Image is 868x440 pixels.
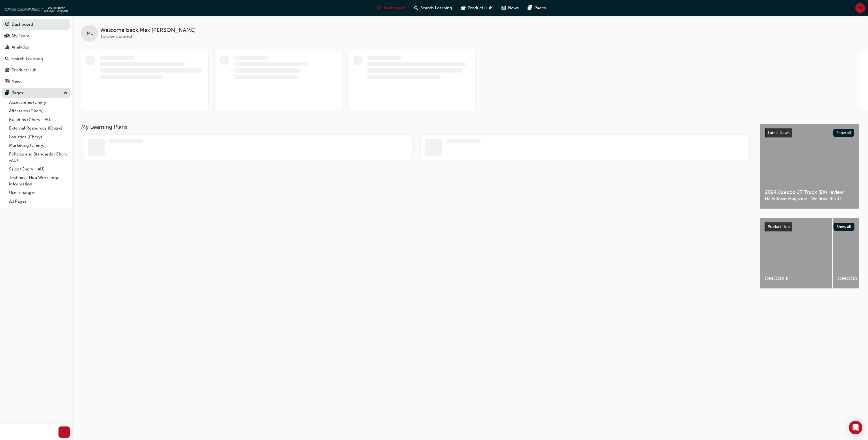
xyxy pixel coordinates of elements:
button: Show all [833,129,854,137]
span: search-icon [414,5,418,12]
span: To One Connect [100,34,132,39]
a: Technical Hub Workshop information [7,173,70,188]
div: My Team [12,33,29,39]
a: My Team [2,31,70,41]
a: car-iconProduct Hub [457,2,497,14]
a: Analytics [2,42,70,52]
span: NZ Autocar Magazine - We drive the J7. [765,196,854,202]
button: Pages [2,88,70,98]
a: Latest NewsShow all2024 Jaecoo J7 Track (EX) reviewNZ Autocar Magazine - We drive the J7. [760,124,859,209]
span: News [508,5,519,11]
a: News [2,76,70,87]
div: News [12,78,22,85]
span: guage-icon [377,5,381,12]
span: search-icon [5,56,9,62]
span: Product Hub [768,224,790,229]
img: oneconnect [3,2,68,14]
span: guage-icon [5,22,9,27]
button: ML [855,3,865,13]
a: External Resources (Chery) [7,124,70,133]
h3: My Learning Plans [81,124,751,130]
span: Latest News [768,130,789,135]
span: Welcome back , Max [PERSON_NAME] [100,27,196,34]
a: Sales (Chery - AU) [7,165,70,174]
a: Product HubShow all [765,222,854,231]
button: DashboardMy TeamAnalyticsSearch LearningProduct HubNews [2,18,70,88]
a: Accessories (Chery) [7,98,70,107]
div: Search Learning [11,56,43,62]
span: up-icon [64,89,68,97]
span: Dashboard [384,5,405,11]
a: guage-iconDashboard [373,2,410,14]
div: Pages [12,90,23,96]
span: pages-icon [528,5,532,12]
div: Analytics [12,44,29,51]
span: 2024 Jaecoo J7 Track (EX) review [765,189,854,196]
a: news-iconNews [497,2,523,14]
span: OMODA 5 [765,275,828,282]
span: ML [857,5,863,11]
span: prev-icon [62,429,66,436]
span: car-icon [461,5,465,12]
a: Dashboard [2,19,70,30]
a: search-iconSearch Learning [410,2,457,14]
span: Product Hub [468,5,492,11]
span: chart-icon [5,45,9,50]
a: Search Learning [2,54,70,64]
a: Bulletins (Chery - AU) [7,115,70,124]
a: Product Hub [2,65,70,75]
a: Latest NewsShow all [765,128,854,137]
a: OMODA 5 [760,218,832,288]
button: Show all [834,223,855,231]
a: User changes [7,188,70,197]
a: pages-iconPages [523,2,550,14]
a: Aftersales (Chery) [7,107,70,115]
a: Logistics (Chery) [7,133,70,141]
a: All Pages [7,197,70,206]
a: Marketing (Chery) [7,141,70,150]
span: news-icon [5,79,9,84]
a: Policies and Standards (Chery -AU) [7,150,70,165]
div: Product Hub [12,67,36,73]
span: news-icon [502,5,506,12]
span: pages-icon [5,91,9,96]
span: ML [87,30,93,37]
span: Pages [534,5,546,11]
span: people-icon [5,34,9,39]
span: Search Learning [420,5,452,11]
span: car-icon [5,68,9,73]
div: Open Intercom Messenger [849,421,862,434]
